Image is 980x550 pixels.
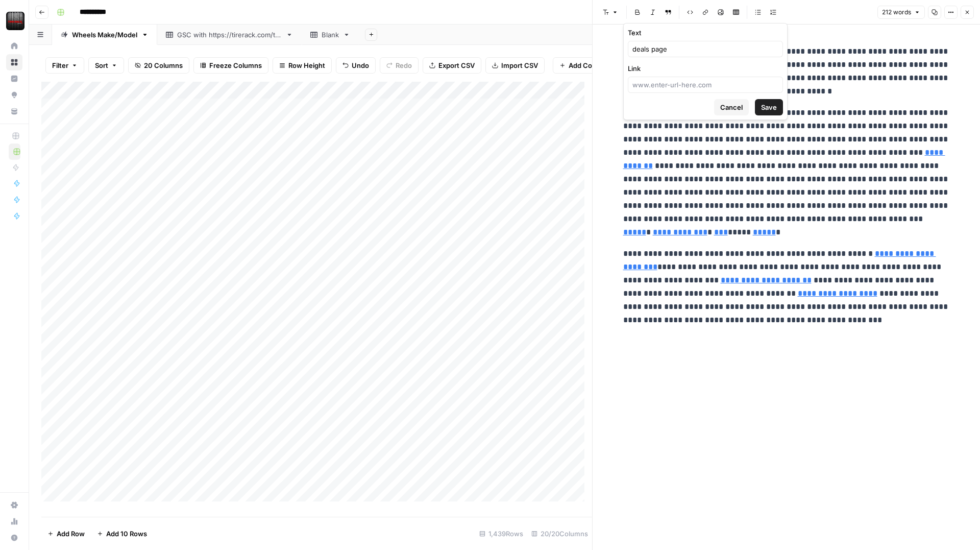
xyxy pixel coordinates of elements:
div: 1,439 Rows [475,525,527,542]
button: Redo [380,57,419,74]
button: Import CSV [485,57,545,74]
button: Filter [45,57,84,74]
button: Undo [336,57,376,74]
span: 212 words [882,8,911,17]
button: 20 Columns [128,57,189,74]
span: Save [761,102,777,112]
button: 212 words [877,6,925,19]
label: Text [628,28,783,38]
button: Row Height [273,57,332,74]
a: Blank [302,25,359,45]
button: Help + Support [6,530,22,546]
img: Tire Rack Logo [6,12,24,30]
span: Redo [396,60,412,70]
span: Add 10 Rows [106,529,147,539]
a: Usage [6,513,22,530]
button: Add 10 Rows [91,525,153,542]
a: Browse [6,54,22,70]
span: Undo [352,60,369,70]
span: Row Height [288,60,325,70]
input: Type placeholder [632,44,778,54]
a: Wheels Make/Model [52,25,157,45]
button: Save [755,99,783,115]
a: Opportunities [6,87,22,103]
button: Workspace: Tire Rack [6,8,22,34]
button: Export CSV [423,57,481,74]
span: 20 Columns [144,60,183,70]
a: Insights [6,70,22,87]
label: Link [628,63,783,74]
a: Home [6,38,22,54]
a: Settings [6,497,22,513]
span: Import CSV [501,60,538,70]
span: Sort [95,60,108,70]
a: GSC with [URL][DOMAIN_NAME] [157,25,302,45]
span: Filter [52,60,68,70]
div: Blank [322,30,339,40]
button: Sort [88,57,124,74]
div: Wheels Make/Model [72,30,137,40]
span: Freeze Columns [209,60,262,70]
div: 20/20 Columns [527,525,592,542]
div: GSC with [URL][DOMAIN_NAME] [177,30,282,40]
span: Add Column [569,60,608,70]
button: Cancel [714,99,749,115]
span: Add Row [57,529,85,539]
input: www.enter-url-here.com [632,80,778,90]
span: Cancel [720,102,743,112]
button: Add Column [553,57,615,74]
a: Your Data [6,103,22,119]
button: Add Row [41,525,91,542]
span: Export CSV [438,60,475,70]
button: Freeze Columns [193,57,268,74]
